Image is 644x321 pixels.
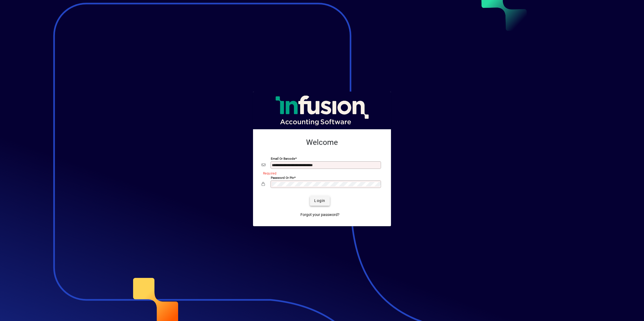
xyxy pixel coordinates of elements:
span: Login [314,198,325,204]
mat-label: Password or Pin [271,176,294,179]
mat-label: Email or Barcode [271,156,295,160]
h2: Welcome [262,138,382,147]
button: Login [310,196,330,206]
span: Forgot your password? [300,212,340,218]
a: Forgot your password? [298,210,342,220]
mat-error: Required [263,170,378,176]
